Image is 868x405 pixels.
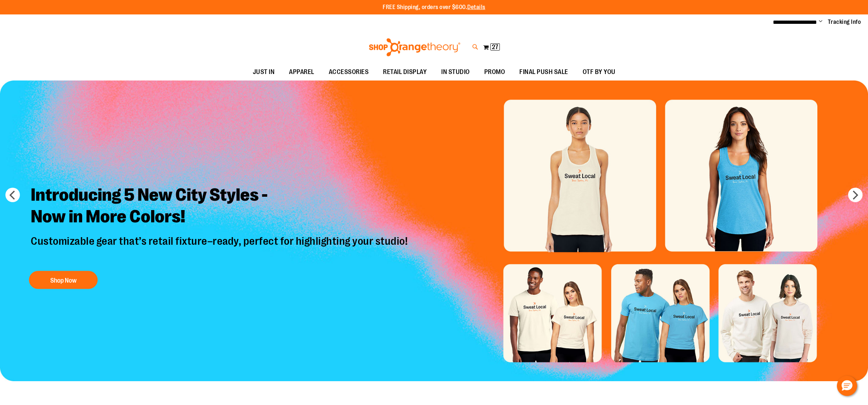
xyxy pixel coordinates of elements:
a: FINAL PUSH SALE [512,64,575,80]
button: Account menu [819,18,822,26]
a: IN STUDIO [434,64,477,80]
a: Details [467,4,485,10]
button: prev [5,188,20,202]
a: APPAREL [282,64,322,80]
a: RETAIL DISPLAY [376,64,434,80]
a: JUST IN [246,64,282,80]
p: FREE Shipping, orders over $600. [383,3,485,12]
span: RETAIL DISPLAY [383,64,427,80]
span: OTF BY YOU [583,64,616,80]
button: Shop Now [29,271,98,289]
span: IN STUDIO [441,64,470,80]
img: Shop Orangetheory [368,38,461,56]
button: Hello, have a question? Let’s chat. [837,376,857,396]
span: FINAL PUSH SALE [519,64,568,80]
a: Introducing 5 New City Styles -Now in More Colors! Customizable gear that’s retail fixture–ready,... [25,178,415,292]
span: PROMO [484,64,505,80]
span: 27 [492,43,498,51]
span: JUST IN [253,64,275,80]
a: Tracking Info [828,18,861,26]
p: Customizable gear that’s retail fixture–ready, perfect for highlighting your studio! [25,234,415,264]
a: ACCESSORIES [322,64,376,80]
span: ACCESSORIES [329,64,369,80]
a: PROMO [477,64,512,80]
h2: Introducing 5 New City Styles - Now in More Colors! [25,178,415,234]
a: OTF BY YOU [575,64,623,80]
span: APPAREL [289,64,314,80]
button: next [848,188,863,202]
